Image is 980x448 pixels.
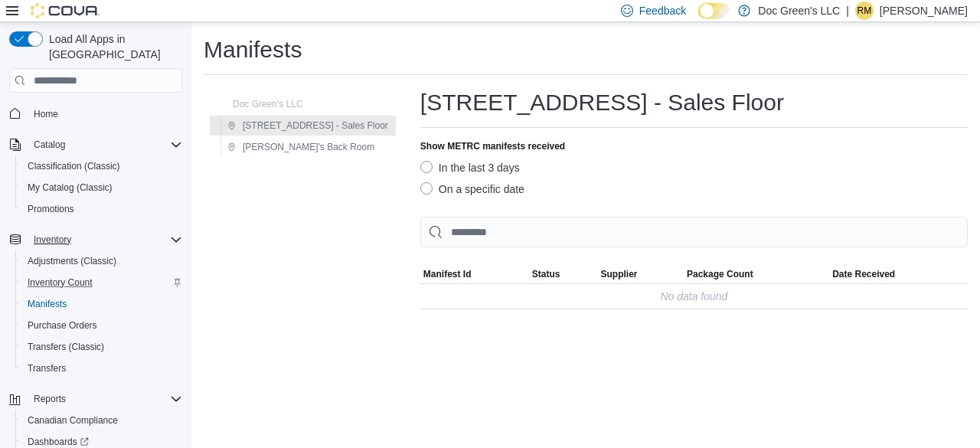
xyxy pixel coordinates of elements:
[832,268,895,280] span: Date Received
[21,157,182,175] span: Classification (Classic)
[21,338,182,356] span: Transfers (Classic)
[28,181,113,194] span: My Catalog (Classic)
[698,19,699,20] span: Dark Mode
[21,200,80,218] a: Promotions
[28,203,74,215] span: Promotions
[31,3,100,18] img: Cova
[21,295,73,313] a: Manifests
[660,287,727,306] div: No data found
[28,160,120,172] span: Classification (Classic)
[687,268,753,280] span: Package Count
[28,298,67,310] span: Manifests
[21,178,182,197] span: My Catalog (Classic)
[880,2,968,20] p: [PERSON_NAME]
[15,336,188,358] button: Transfers (Classic)
[3,229,188,250] button: Inventory
[15,155,188,177] button: Classification (Classic)
[243,119,388,132] span: [STREET_ADDRESS] - Sales Floor
[21,359,72,378] a: Transfers
[3,102,188,124] button: Home
[34,393,66,405] span: Reports
[420,159,520,177] label: In the last 3 days
[43,31,182,62] span: Load All Apps in [GEOGRAPHIC_DATA]
[28,436,89,448] span: Dashboards
[21,316,182,335] span: Purchase Orders
[28,231,182,249] span: Inventory
[28,319,97,332] span: Purchase Orders
[221,116,394,135] button: [STREET_ADDRESS] - Sales Floor
[21,252,122,270] a: Adjustments (Classic)
[15,315,188,336] button: Purchase Orders
[857,2,872,20] span: RM
[204,34,302,65] h1: Manifests
[639,3,686,18] span: Feedback
[34,108,58,120] span: Home
[855,2,874,20] div: Roger Mccloud
[28,136,71,154] button: Catalog
[21,359,182,378] span: Transfers
[28,390,72,408] button: Reports
[21,178,119,197] a: My Catalog (Classic)
[21,316,103,335] a: Purchase Orders
[15,198,188,220] button: Promotions
[532,268,560,280] span: Status
[21,273,182,292] span: Inventory Count
[34,139,65,151] span: Catalog
[28,103,182,123] span: Home
[28,414,118,427] span: Canadian Compliance
[21,200,182,218] span: Promotions
[3,388,188,410] button: Reports
[233,98,303,110] span: Doc Green's LLC
[21,411,124,430] a: Canadian Compliance
[15,410,188,431] button: Canadian Compliance
[21,157,126,175] a: Classification (Classic)
[34,234,71,246] span: Inventory
[15,293,188,315] button: Manifests
[28,362,66,374] span: Transfers
[28,105,64,123] a: Home
[28,136,182,154] span: Catalog
[420,217,968,247] input: This is a search bar. As you type, the results lower in the page will automatically filter.
[698,3,730,19] input: Dark Mode
[221,138,381,156] button: [PERSON_NAME]'s Back Room
[21,295,182,313] span: Manifests
[21,411,182,430] span: Canadian Compliance
[15,250,188,272] button: Adjustments (Classic)
[846,2,849,20] p: |
[243,141,374,153] span: [PERSON_NAME]'s Back Room
[28,390,182,408] span: Reports
[28,276,93,289] span: Inventory Count
[21,273,99,292] a: Inventory Count
[15,272,188,293] button: Inventory Count
[600,268,637,280] span: Supplier
[3,134,188,155] button: Catalog
[28,231,77,249] button: Inventory
[211,95,309,113] button: Doc Green's LLC
[28,341,104,353] span: Transfers (Classic)
[15,177,188,198] button: My Catalog (Classic)
[420,180,524,198] label: On a specific date
[420,87,784,118] h1: [STREET_ADDRESS] - Sales Floor
[28,255,116,267] span: Adjustments (Classic)
[21,338,110,356] a: Transfers (Classic)
[15,358,188,379] button: Transfers
[423,268,472,280] span: Manifest Id
[758,2,840,20] p: Doc Green's LLC
[21,252,182,270] span: Adjustments (Classic)
[420,140,565,152] label: Show METRC manifests received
